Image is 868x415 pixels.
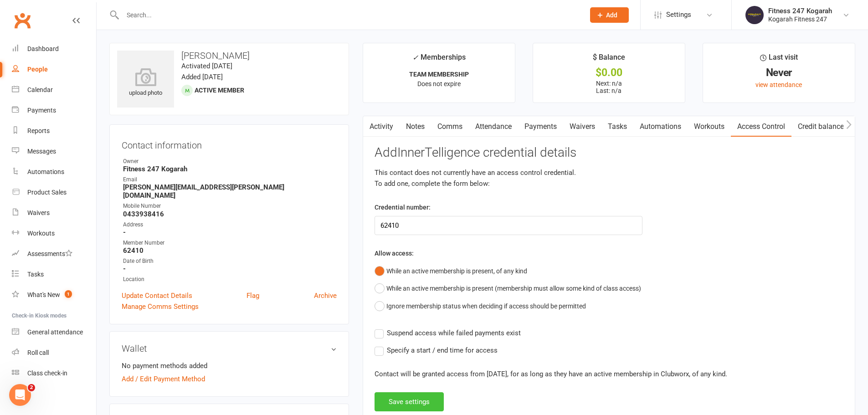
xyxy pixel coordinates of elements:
div: Kogarah Fitness 247 [768,15,832,23]
span: Add [606,11,617,19]
a: What's New1 [12,285,96,305]
a: Archive [314,290,337,301]
div: Roll call [27,349,49,356]
button: Ignore membership status when deciding if access should be permitted [375,297,586,315]
h3: Add InnerTelligence credential details [375,146,843,160]
a: Add / Edit Payment Method [122,374,205,384]
div: upload photo [117,68,174,98]
div: Last visit [760,51,798,68]
a: Reports [12,121,96,141]
a: Waivers [563,116,601,137]
div: Tasks [27,271,44,278]
span: 1 [65,290,72,298]
div: Email [123,175,337,184]
div: General attendance [27,328,83,336]
div: This contact does not currently have an access control credential. To add one, complete the form ... [375,167,843,189]
div: $ Balance [593,51,625,68]
div: Date of Birth [123,257,337,266]
span: Suspend access while failed payments exist [387,328,521,337]
a: Tasks [601,116,633,137]
input: Search... [120,9,578,21]
div: Member Number [123,239,337,247]
h3: [PERSON_NAME] [117,51,341,61]
div: Workouts [27,230,55,237]
a: Update Contact Details [122,290,192,301]
div: $0.00 [541,68,677,77]
time: Activated [DATE] [181,62,232,70]
a: Calendar [12,80,96,100]
a: Waivers [12,203,96,223]
div: Fitness 247 Kogarah [768,7,832,15]
span: Settings [666,5,691,25]
strong: - [123,265,337,273]
div: Class check-in [27,369,67,377]
label: Allow access: [375,248,414,258]
div: Messages [27,148,56,155]
span: Does not expire [417,80,461,87]
a: Automations [633,116,688,137]
a: Payments [518,116,563,137]
a: Tasks [12,264,96,285]
a: General attendance kiosk mode [12,322,96,343]
strong: 62410 [123,246,337,255]
a: Product Sales [12,182,96,203]
h3: Contact information [122,137,337,150]
div: Memberships [412,51,466,68]
a: Access Control [731,116,791,137]
strong: 0433938416 [123,210,337,218]
a: Activity [363,116,400,137]
iframe: Intercom live chat [9,384,31,406]
strong: Fitness 247 Kogarah [123,165,337,173]
strong: TEAM MEMBERSHIP [409,71,469,78]
a: Class kiosk mode [12,363,96,384]
div: Automations [27,168,64,175]
a: Dashboard [12,39,96,59]
img: thumb_image1749097489.png [745,6,764,24]
div: Assessments [27,250,72,257]
time: Added [DATE] [181,73,223,81]
h3: Wallet [122,343,337,354]
div: Dashboard [27,45,59,52]
a: Flag [247,290,259,301]
strong: - [123,228,337,236]
a: Manage Comms Settings [122,301,199,312]
button: While an active membership is present (membership must allow some kind of class access) [375,280,641,297]
a: People [12,59,96,80]
a: Workouts [12,223,96,244]
div: Mobile Number [123,202,337,210]
span: 2 [28,384,35,391]
div: Payments [27,107,56,114]
a: Notes [400,116,431,137]
label: Credential number: [375,202,431,212]
div: Reports [27,127,50,134]
span: Active member [195,87,244,94]
div: People [27,66,48,73]
a: Roll call [12,343,96,363]
li: No payment methods added [122,360,337,371]
div: Waivers [27,209,50,216]
div: Never [711,68,847,77]
div: Calendar [27,86,53,93]
a: view attendance [755,81,802,88]
button: Save settings [375,392,444,411]
a: Assessments [12,244,96,264]
div: Contact will be granted access from [DATE], for as long as they have an active membership in Club... [375,369,843,379]
a: Automations [12,162,96,182]
button: Add [590,7,629,23]
i: ✓ [412,53,418,62]
a: Messages [12,141,96,162]
a: Clubworx [11,9,34,32]
div: Address [123,220,337,229]
a: Payments [12,100,96,121]
a: Credit balance [791,116,850,137]
div: Owner [123,157,337,166]
p: Next: n/a Last: n/a [541,80,677,94]
a: Attendance [469,116,518,137]
button: While an active membership is present, of any kind [375,262,527,280]
a: Comms [431,116,469,137]
div: Product Sales [27,189,67,196]
span: Specify a start / end time for access [387,345,498,354]
strong: [PERSON_NAME][EMAIL_ADDRESS][PERSON_NAME][DOMAIN_NAME] [123,183,337,200]
div: Location [123,275,337,284]
a: Workouts [688,116,731,137]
